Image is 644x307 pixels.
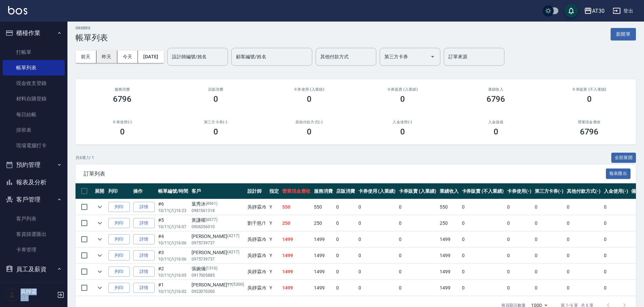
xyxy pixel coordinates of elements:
[565,183,602,199] th: 其他付款方式(-)
[192,201,244,208] div: 葉秀沐
[533,183,565,199] th: 第三方卡券(-)
[281,183,312,199] th: 營業現金應收
[457,120,534,124] h2: 入金儲值
[397,280,438,296] td: 0
[192,256,244,262] p: 0975739737
[565,199,602,215] td: 0
[460,183,505,199] th: 卡券販賣 (不入業績)
[3,174,65,191] button: 報表及分析
[95,267,105,277] button: expand row
[117,51,138,63] button: 今天
[505,248,533,264] td: 0
[192,249,244,256] div: [PERSON_NAME]
[312,264,334,280] td: 1499
[611,31,636,37] a: 新開單
[357,199,398,215] td: 0
[602,215,630,231] td: 0
[213,94,218,104] h3: 0
[281,215,312,231] td: 250
[438,183,460,199] th: 業績收入
[505,264,533,280] td: 0
[602,199,630,215] td: 0
[227,249,239,256] p: (4217)
[190,183,246,199] th: 客戶
[192,208,244,214] p: 0981561318
[460,264,505,280] td: 0
[156,232,190,247] td: #4
[357,215,398,231] td: 0
[438,248,460,264] td: 1499
[397,264,438,280] td: 0
[460,280,505,296] td: 0
[611,28,636,40] button: 新開單
[246,248,268,264] td: 吳靜霖 /6
[602,248,630,264] td: 0
[602,280,630,296] td: 0
[268,264,281,280] td: Y
[227,233,239,240] p: (4217)
[457,87,534,92] h2: 業績收入
[76,26,108,30] h2: ORDERS
[494,127,498,136] h3: 0
[364,87,441,92] h2: 卡券販賣 (入業績)
[268,183,281,199] th: 指定
[158,208,188,214] p: 10/11 (六) 16:23
[246,264,268,280] td: 吳靜霖 /6
[3,242,65,257] a: 卡券管理
[21,288,55,295] h5: 吳靜霖
[192,217,244,224] div: 黃謙曜
[268,248,281,264] td: Y
[21,295,55,301] p: 店長
[108,218,130,228] button: 列印
[460,199,505,215] td: 0
[533,248,565,264] td: 0
[133,202,155,212] a: 詳情
[76,155,94,161] p: 共 6 筆, 1 / 1
[76,33,108,42] h3: 帳單列表
[505,280,533,296] td: 0
[246,199,268,215] td: 吳靜霖 /6
[156,248,190,264] td: #3
[533,264,565,280] td: 0
[3,211,65,226] a: 客戶列表
[158,272,188,278] p: 10/11 (六) 16:05
[312,248,334,264] td: 1499
[611,153,636,163] button: 全部展開
[246,280,268,296] td: 吳靜霖 /6
[606,168,631,179] button: 報表匯出
[95,250,105,260] button: expand row
[108,283,130,293] button: 列印
[232,281,244,288] p: (5300)
[592,7,605,15] div: AT30
[108,267,130,277] button: 列印
[533,215,565,231] td: 0
[334,280,357,296] td: 0
[334,264,357,280] td: 0
[565,215,602,231] td: 0
[460,215,505,231] td: 0
[357,264,398,280] td: 0
[357,280,398,296] td: 0
[246,215,268,231] td: 劉千慈 /1
[357,248,398,264] td: 0
[307,127,312,136] h3: 0
[3,60,65,75] a: 帳單列表
[156,183,190,199] th: 帳單編號/時間
[564,4,578,18] button: save
[113,94,132,104] h3: 6796
[192,281,244,288] div: [PERSON_NAME]??
[427,51,438,62] button: Open
[357,183,398,199] th: 卡券使用 (入業績)
[3,280,65,296] a: 員工列表
[156,199,190,215] td: #6
[312,215,334,231] td: 250
[3,226,65,242] a: 客資篩選匯出
[460,248,505,264] td: 0
[505,199,533,215] td: 0
[206,265,218,272] p: (1310)
[192,265,244,272] div: 張婉儀
[312,183,334,199] th: 服務消費
[138,51,164,63] button: [DATE]
[3,91,65,106] a: 材料自購登錄
[602,232,630,247] td: 0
